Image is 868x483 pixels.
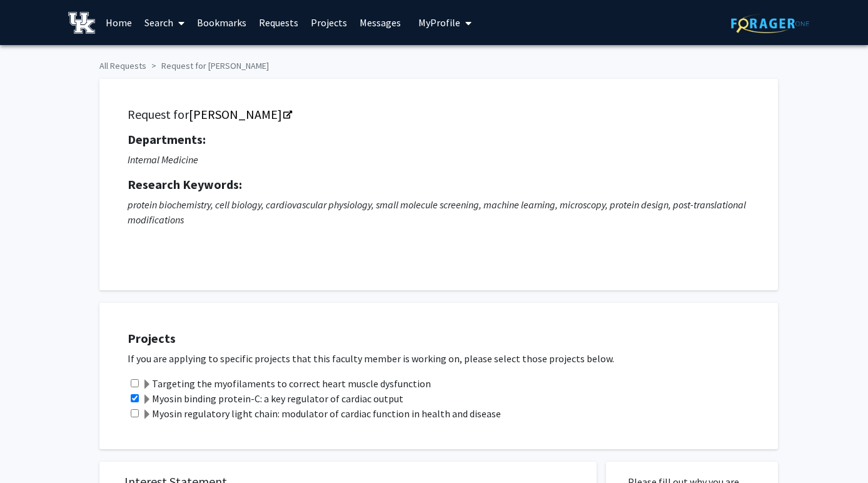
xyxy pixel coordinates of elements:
iframe: Chat [9,427,53,474]
ol: breadcrumb [99,54,769,73]
strong: Research Keywords: [128,176,242,192]
a: Requests [253,1,305,44]
a: Projects [305,1,353,44]
a: Bookmarks [191,1,253,44]
strong: Projects [128,330,176,346]
label: Myosin regulatory light chain: modulator of cardiac function in health and disease [142,406,501,421]
a: Search [138,1,191,44]
img: ForagerOne Logo [731,14,809,33]
span: My Profile [418,16,460,29]
a: All Requests [99,60,146,71]
i: Internal Medicine [128,153,198,166]
label: Myosin binding protein-C: a key regulator of cardiac output [142,391,403,406]
p: If you are applying to specific projects that this faculty member is working on, please select th... [128,351,765,366]
a: Home [99,1,138,44]
a: Messages [353,1,407,44]
li: Request for [PERSON_NAME] [146,59,269,73]
label: Targeting the myofilaments to correct heart muscle dysfunction [142,376,431,391]
strong: Departments: [128,131,206,147]
p: protein biochemistry, cell biology, cardiovascular physiology, small molecule screening, machine ... [128,197,750,227]
h5: Request for [128,107,750,122]
img: University of Kentucky Logo [68,12,95,34]
a: Opens in a new tab [189,106,291,122]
